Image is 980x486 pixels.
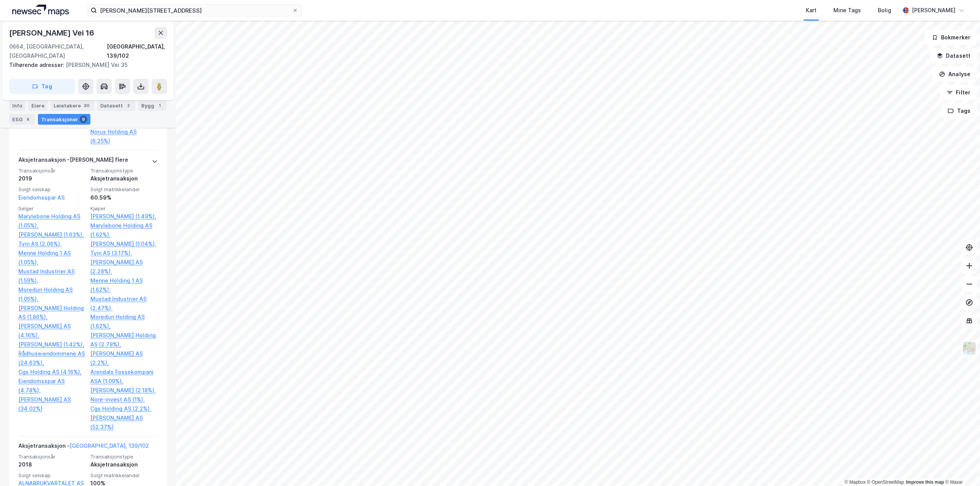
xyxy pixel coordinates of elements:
a: [PERSON_NAME] AS (2.2%), [90,349,158,367]
a: Improve this map [906,479,944,485]
a: [PERSON_NAME] AS (4.16%), [18,322,86,340]
a: [PERSON_NAME] (1.63%), [18,230,86,239]
a: [PERSON_NAME] AS (52.37%) [90,413,158,432]
div: Info [9,100,25,111]
a: [PERSON_NAME] (2.18%), [90,386,158,395]
a: Arendals Fossekompani ASA (1.09%), [90,367,158,386]
div: Aksjetransaksjon [90,460,158,469]
button: Tag [9,79,75,94]
span: Transaksjonstype [90,167,158,174]
div: Bygg [138,100,167,111]
div: Mine Tags [833,6,861,15]
input: Søk på adresse, matrikkel, gårdeiere, leietakere eller personer [97,5,292,16]
div: [PERSON_NAME] Vei 35 [9,60,161,70]
a: Rådhuseiendommene AS (24.63%), [18,349,86,367]
iframe: Chat Widget [942,449,980,486]
div: 9 [80,115,87,123]
span: Solgt matrikkelandel [90,186,158,193]
a: [PERSON_NAME] Holding AS (2.78%), [90,331,158,349]
div: ESG [9,114,35,125]
a: [PERSON_NAME] Holding AS (1.86%), [18,304,86,322]
span: Kjøper [90,205,158,212]
div: Leietakere [51,100,94,111]
a: Mustad Industrier AS (1.59%), [18,267,86,285]
a: Nore-invest AS (1%), [90,395,158,404]
a: Marylebone Holding AS (1.62%), [90,221,158,239]
div: Transaksjoner [38,114,90,125]
img: Z [962,341,977,356]
div: Kontrollprogram for chat [942,449,980,486]
a: Moredun Holding AS (1.62%), [90,312,158,331]
div: Aksjetransaksjon - [18,441,149,453]
div: Bolig [878,6,891,15]
button: Tags [941,103,977,119]
div: 2019 [18,174,86,183]
a: Mapbox [844,479,866,485]
button: Filter [940,85,977,100]
div: 60.59% [90,193,158,202]
a: [PERSON_NAME] (1.04%), [90,239,158,249]
a: Tyin AS (3.17%), [90,249,158,258]
div: [PERSON_NAME] Vei 16 [9,27,96,39]
button: Datasett [930,48,977,63]
a: OpenStreetMap [867,479,904,485]
div: Datasett [97,100,135,111]
img: logo.a4113a55bc3d86da70a041830d287a7e.svg [12,5,69,16]
div: 2018 [18,460,86,469]
a: Marylebone Holding AS (1.05%), [18,212,86,230]
div: Aksjetransaksjon - [PERSON_NAME] flere [18,155,128,167]
a: Mustad Industrier AS (2.47%), [90,294,158,313]
a: [PERSON_NAME] AS (2.28%), [90,258,158,276]
a: Cgs Holding AS (2.2%), [90,404,158,413]
a: [GEOGRAPHIC_DATA], 139/102 [70,442,149,449]
div: Kart [806,6,817,15]
a: Tyin AS (2.06%), [18,239,86,249]
div: Aksjetransaksjon [90,174,158,183]
div: 30 [82,102,91,109]
a: [PERSON_NAME] AS (34.02%) [18,395,86,413]
a: Menne Holding 1 AS (1.05%), [18,249,86,267]
a: [PERSON_NAME] (1.42%), [18,340,86,349]
a: [PERSON_NAME] (1.49%), [90,212,158,221]
span: Transaksjonstype [90,453,158,460]
span: Solgt selskap [18,186,86,193]
div: 2 [124,102,132,109]
span: Transaksjonsår [18,453,86,460]
div: 4 [24,115,32,123]
span: Tilhørende adresser: [9,62,66,68]
div: [GEOGRAPHIC_DATA], 139/102 [107,42,167,60]
span: Selger [18,205,86,212]
button: Analyse [933,67,977,82]
span: Solgt matrikkelandel [90,472,158,479]
a: Cgs Holding AS (4.16%), [18,367,86,377]
a: Menne Holding 1 AS (1.62%), [90,276,158,294]
div: [PERSON_NAME] [912,6,955,15]
button: Bokmerker [925,30,977,45]
div: Eiere [28,100,47,111]
a: Moredun Holding AS (1.05%), [18,285,86,304]
span: Transaksjonsår [18,167,86,174]
div: 0664, [GEOGRAPHIC_DATA], [GEOGRAPHIC_DATA] [9,42,107,60]
a: Eiendomsspar AS (4.78%), [18,377,86,395]
a: Norus Holding AS (6.25%) [90,127,158,146]
a: Eiendomsspar AS [18,194,65,201]
div: 1 [156,102,163,109]
span: Solgt selskap [18,472,86,479]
